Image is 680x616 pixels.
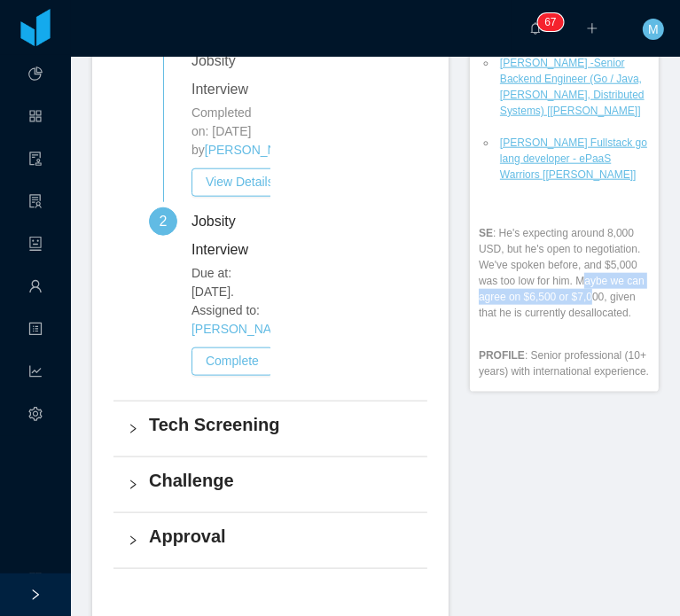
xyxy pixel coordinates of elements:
[28,57,43,94] a: icon: pie-chart
[128,480,138,490] i: icon: right
[113,402,427,456] div: icon: rightTech Screening
[191,175,288,189] a: View Details
[149,524,413,549] h4: Approval
[479,347,650,443] p: : Senior professional (10+ years) with international experience. He has proven experience in
[28,99,43,136] a: icon: appstore
[648,19,659,40] span: M
[28,269,43,307] a: icon: user
[28,399,43,434] i: icon: setting
[191,105,252,157] span: Completed on: [DATE] by
[537,13,563,31] sup: 67
[544,13,551,31] p: 6
[128,535,138,546] i: icon: right
[28,186,43,222] i: icon: solution
[191,207,270,264] div: Jobsity Interview
[500,136,647,181] a: [PERSON_NAME] Fullstack go lang developer - ePaaS Warriors [[PERSON_NAME]]
[191,19,270,104] div: Schedule Jobsity Interview
[28,227,43,264] a: icon: robot
[113,457,427,512] div: icon: rightChallenge
[586,22,598,35] i: icon: plus
[191,301,270,339] span: Assigned to:
[28,356,43,392] i: icon: line-chart
[479,225,650,321] p: : He's expecting around 8,000 USD, but he's open to negotiation. We've spoken before, and $5,000 ...
[191,322,293,336] a: [PERSON_NAME]
[479,349,525,362] strong: PROFILE
[28,142,43,179] a: icon: audit
[191,168,288,197] button: View Details
[160,214,168,229] span: 2
[128,424,138,434] i: icon: right
[205,143,307,157] a: [PERSON_NAME]
[191,354,273,368] a: Complete
[529,22,542,35] i: icon: bell
[149,412,413,437] h4: Tech Screening
[28,312,43,349] a: icon: profile
[479,227,493,239] strong: SE
[191,264,270,301] span: Due at: [DATE].
[149,468,413,493] h4: Challenge
[500,57,645,117] a: [PERSON_NAME] -Senior Backend Engineer (Go / Java, [PERSON_NAME], Distributed Systems) [[PERSON_N...
[551,13,557,31] p: 7
[113,513,427,568] div: icon: rightApproval
[191,347,273,376] button: Complete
